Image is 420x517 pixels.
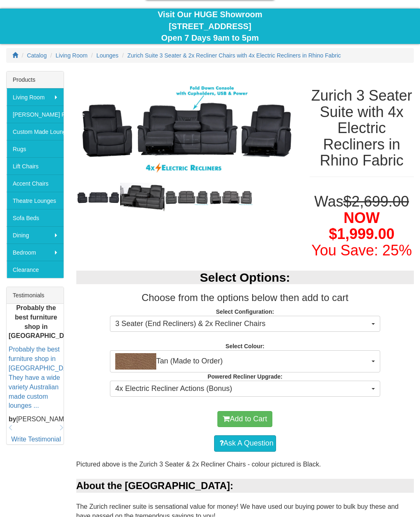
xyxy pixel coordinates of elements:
button: 3 Seater (End Recliners) & 2x Recliner Chairs [110,316,380,332]
span: 4x Electric Recliner Actions (Bonus) [115,384,370,394]
strong: Select Colour: [226,343,265,349]
h3: Choose from the options below then add to cart [76,292,414,303]
a: Rugs [7,140,64,157]
b: Select Options: [200,271,290,284]
a: Ask A Question [214,435,276,452]
a: Write Testimonial [11,436,61,443]
span: Tan (Made to Order) [115,353,370,370]
a: Accent Chairs [7,175,64,192]
a: Catalog [27,52,47,59]
span: NOW $1,999.00 [329,209,395,243]
span: 3 Seater (End Recliners) & 2x Recliner Chairs [115,319,370,329]
div: Products [7,71,64,88]
button: Add to Cart [217,411,272,427]
a: Living Room [7,88,64,106]
div: About the [GEOGRAPHIC_DATA]: [76,479,414,493]
p: [PERSON_NAME] [9,415,64,424]
a: Living Room [56,52,88,59]
a: Sofa Beds [7,209,64,226]
img: Tan (Made to Order) [115,353,156,370]
h1: Was [310,193,414,258]
h1: Zurich 3 Seater Suite with 4x Electric Recliners in Rhino Fabric [310,87,414,169]
div: Testimonials [7,287,64,304]
del: $2,699.00 [343,193,409,210]
a: Lift Chairs [7,157,64,175]
a: Custom Made Lounges [7,123,64,140]
button: 4x Electric Recliner Actions (Bonus) [110,381,380,397]
a: Bedroom [7,244,64,261]
a: Zurich Suite 3 Seater & 2x Recliner Chairs with 4x Electric Recliners in Rhino Fabric [128,52,341,59]
a: Theatre Lounges [7,192,64,209]
a: Lounges [96,52,119,59]
a: Probably the best furniture shop in [GEOGRAPHIC_DATA]. They have a wide variety Australian made c... [9,346,79,409]
b: by [9,416,16,423]
a: Dining [7,226,64,244]
strong: Powered Recliner Upgrade: [208,373,283,380]
font: You Save: 25% [311,242,412,259]
div: Visit Our HUGE Showroom [STREET_ADDRESS] Open 7 Days 9am to 5pm [6,9,414,44]
strong: Select Configuration: [216,308,274,315]
button: Tan (Made to Order)Tan (Made to Order) [110,350,380,372]
a: Clearance [7,261,64,278]
b: Probably the best furniture shop in [GEOGRAPHIC_DATA] [9,304,79,340]
a: [PERSON_NAME] Furniture [7,106,64,123]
